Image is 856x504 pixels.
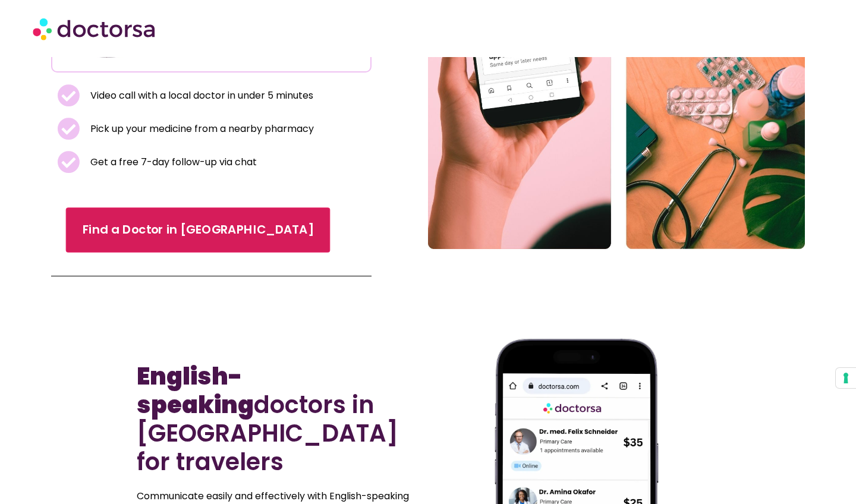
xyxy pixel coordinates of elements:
[836,368,856,388] button: Your consent preferences for tracking technologies
[66,207,331,253] a: Find a Doctor in [GEOGRAPHIC_DATA]
[87,154,257,171] span: Get a free 7-day follow-up via chat
[83,221,314,238] span: Find a Doctor in [GEOGRAPHIC_DATA]
[87,121,314,137] span: Pick up your medicine from a nearby pharmacy
[137,362,422,476] h2: doctors in [GEOGRAPHIC_DATA] for travelers
[137,360,254,421] b: English-speaking
[87,87,313,104] span: Video call with a local doctor in under 5 minutes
